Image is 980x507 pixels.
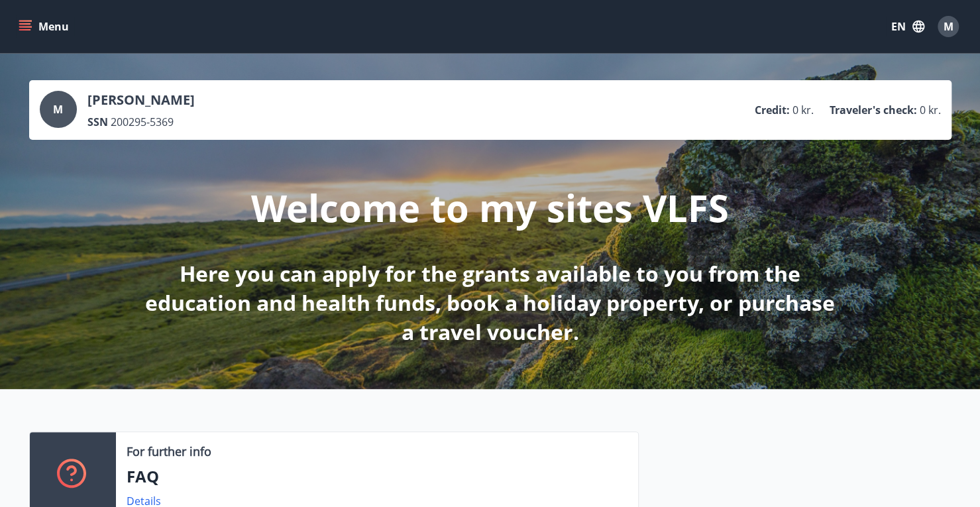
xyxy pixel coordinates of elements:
[886,15,930,38] button: EN
[830,103,917,117] p: Traveler's check :
[87,91,195,109] p: [PERSON_NAME]
[792,103,814,117] span: 0 kr.
[53,102,63,117] span: M
[127,465,627,488] p: FAQ
[932,11,964,42] button: M
[920,103,941,117] span: 0 kr.
[944,19,953,34] span: M
[87,115,108,129] p: SSN
[16,15,74,38] button: menu
[755,103,790,117] p: Credit :
[111,115,174,129] span: 200295-5369
[251,182,729,233] p: Welcome to my sites VLFS
[140,259,840,347] p: Here you can apply for the grants available to you from the education and health funds, book a ho...
[127,443,211,460] p: For further info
